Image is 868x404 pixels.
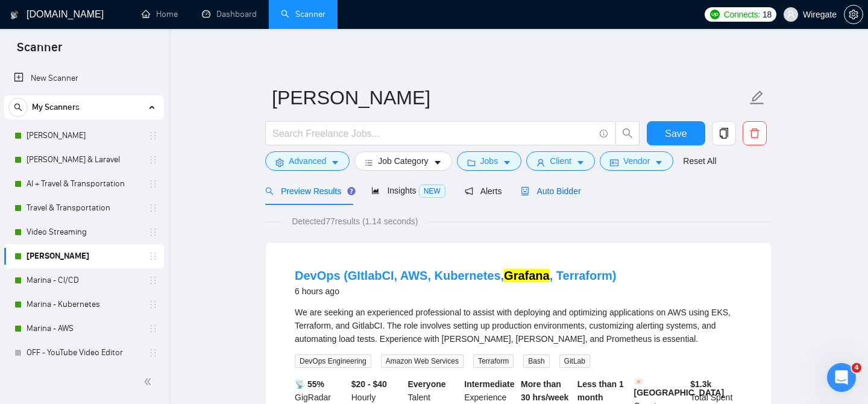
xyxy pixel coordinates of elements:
[27,268,141,292] a: Marina - CI/CD
[283,215,426,228] span: Detected 77 results (1.14 seconds)
[275,158,284,167] span: setting
[265,151,350,171] button: settingAdvancedcaret-down
[295,306,742,346] div: We are seeking an experienced professional to assist with deploying and optimizing applications o...
[378,154,428,168] span: Job Category
[408,379,446,389] b: Everyone
[27,244,141,268] a: [PERSON_NAME]
[148,348,158,358] span: holder
[827,363,856,392] iframe: Intercom live chat
[623,154,650,168] span: Vendor
[27,341,141,365] a: OFF - YouTube Video Editor
[148,251,158,261] span: holder
[844,10,863,19] a: setting
[504,269,550,282] mark: Grafana
[10,5,19,25] img: logo
[521,186,580,196] span: Auto Bidder
[148,324,158,333] span: holder
[148,155,158,165] span: holder
[521,187,529,195] span: robot
[521,379,568,402] b: More than 30 hrs/week
[710,10,720,19] img: upwork-logo.png
[763,8,772,21] span: 18
[295,284,616,298] div: 6 hours ago
[616,128,639,139] span: search
[142,9,178,19] a: homeHome
[615,121,640,145] button: search
[635,377,643,386] img: 🇨🇾
[27,220,141,244] a: Video Streaming
[27,292,141,317] a: Marina - Kubernetes
[749,90,765,106] span: edit
[503,158,511,167] span: caret-down
[743,128,766,139] span: delete
[365,158,373,167] span: bars
[27,172,141,196] a: AI + Travel & Transportation
[536,158,545,167] span: user
[712,121,736,145] button: copy
[371,186,380,195] span: area-chart
[8,98,28,117] button: search
[148,179,158,189] span: holder
[467,158,476,167] span: folder
[4,66,164,90] li: New Scanner
[27,148,141,172] a: [PERSON_NAME] & Laravel
[14,66,154,90] a: New Scanner
[148,131,158,140] span: holder
[464,379,514,389] b: Intermediate
[852,363,861,373] span: 4
[419,185,445,198] span: NEW
[465,186,502,196] span: Alerts
[743,121,767,145] button: delete
[577,379,624,402] b: Less than 1 month
[523,355,549,368] span: Bash
[27,196,141,220] a: Travel & Transportation
[473,355,514,368] span: Terraform
[550,154,571,168] span: Client
[354,151,451,171] button: barsJob Categorycaret-down
[724,8,760,21] span: Connects:
[381,355,464,368] span: Amazon Web Services
[202,9,257,19] a: dashboardDashboard
[351,379,387,389] b: $20 - $40
[655,158,663,167] span: caret-down
[148,300,158,309] span: holder
[32,95,80,119] span: My Scanners
[295,379,324,389] b: 📡 55%
[665,126,687,141] span: Save
[712,128,735,139] span: copy
[465,187,473,195] span: notification
[148,276,158,285] span: holder
[295,269,616,282] a: DevOps (GItlabCI, AWS, Kubernetes,Grafana, Terraform)
[480,154,498,168] span: Jobs
[27,317,141,341] a: Marina - AWS
[559,355,590,368] span: GitLab
[295,355,371,368] span: DevOps Engineering
[457,151,522,171] button: folderJobscaret-down
[272,83,747,113] input: Scanner name...
[331,158,339,167] span: caret-down
[281,9,325,19] a: searchScanner
[346,186,357,197] div: Tooltip anchor
[272,126,594,141] input: Search Freelance Jobs...
[371,186,445,195] span: Insights
[9,103,27,112] span: search
[148,203,158,213] span: holder
[148,227,158,237] span: holder
[27,124,141,148] a: [PERSON_NAME]
[634,377,725,397] b: [GEOGRAPHIC_DATA]
[600,130,608,137] span: info-circle
[647,121,705,145] button: Save
[433,158,442,167] span: caret-down
[787,10,795,19] span: user
[143,376,156,388] span: double-left
[265,186,352,196] span: Preview Results
[690,379,711,389] b: $ 1.3k
[289,154,326,168] span: Advanced
[526,151,595,171] button: userClientcaret-down
[610,158,618,167] span: idcard
[683,154,716,168] a: Reset All
[600,151,673,171] button: idcardVendorcaret-down
[576,158,585,167] span: caret-down
[265,187,274,195] span: search
[844,5,863,24] button: setting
